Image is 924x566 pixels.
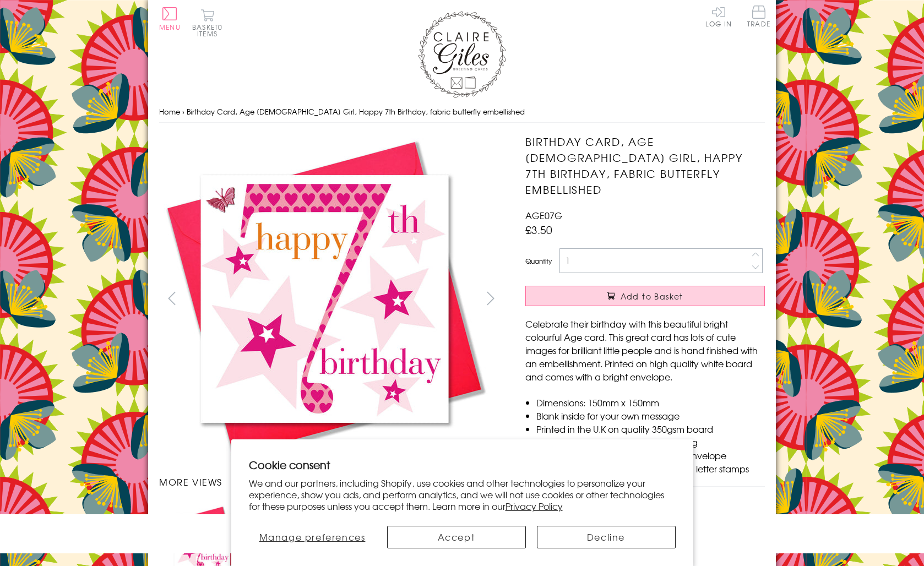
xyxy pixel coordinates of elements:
[159,134,490,464] img: Birthday Card, Age 7 Girl, Happy 7th Birthday, fabric butterfly embellished
[525,317,765,383] p: Celebrate their birthday with this beautiful bright colourful Age card. This great card has lots ...
[418,11,506,98] img: Claire Giles Greetings Cards
[747,6,770,29] a: Trade
[621,291,683,302] span: Add to Basket
[249,526,376,548] button: Manage preferences
[159,7,181,30] button: Menu
[249,477,676,511] p: We and our partners, including Shopify, use cookies and other technologies to personalize your ex...
[747,6,770,27] span: Trade
[159,22,181,32] span: Menu
[525,209,562,222] span: AGE07G
[249,457,676,472] h2: Cookie consent
[159,101,765,123] nav: breadcrumbs
[536,396,765,409] li: Dimensions: 150mm x 150mm
[537,526,676,548] button: Decline
[387,526,526,548] button: Accept
[525,222,552,237] span: £3.50
[159,475,503,488] h3: More views
[536,422,765,436] li: Printed in the U.K on quality 350gsm board
[525,286,765,306] button: Add to Basket
[182,106,184,117] span: ›
[525,134,765,197] h1: Birthday Card, Age [DEMOGRAPHIC_DATA] Girl, Happy 7th Birthday, fabric butterfly embellished
[259,530,366,543] span: Manage preferences
[159,106,180,117] a: Home
[479,286,503,311] button: next
[536,409,765,422] li: Blank inside for your own message
[536,436,765,449] li: Comes wrapped in Compostable bag
[187,106,525,117] span: Birthday Card, Age [DEMOGRAPHIC_DATA] Girl, Happy 7th Birthday, fabric butterfly embellished
[159,286,184,311] button: prev
[525,256,552,266] label: Quantity
[197,22,222,39] span: 0 items
[705,6,732,27] a: Log In
[506,499,563,513] a: Privacy Policy
[192,9,222,37] button: Basket0 items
